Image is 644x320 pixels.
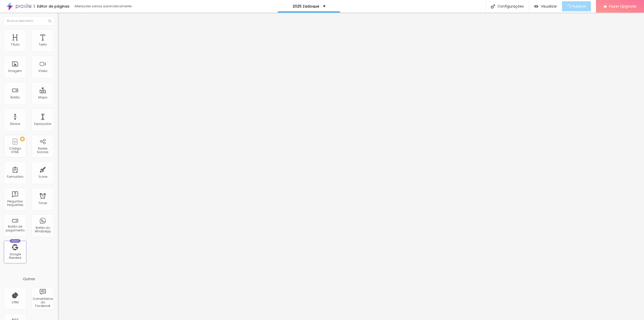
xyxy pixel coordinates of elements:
div: Redes Sociais [33,147,53,154]
iframe: Editor [58,13,644,320]
button: Publicar [562,1,591,11]
div: Timer [38,201,47,205]
span: Visualizar [541,4,557,8]
div: Código HTML [5,147,25,154]
img: Icone [48,19,51,22]
div: Vídeo [38,69,47,73]
div: Texto [39,43,47,46]
div: Botão [11,96,20,99]
div: Botão do WhatsApp [33,226,53,233]
input: Buscar elemento [4,16,54,25]
button: Visualizar [529,1,562,11]
div: Novo [10,239,21,243]
div: CRM [12,301,19,304]
div: Editor de páginas [34,5,69,8]
div: Espaçador [34,122,51,126]
div: Imagem [8,69,22,73]
div: Divisor [10,122,20,126]
div: Ícone [38,175,47,179]
div: Formulário [7,175,23,179]
div: Título [11,43,19,46]
div: Perguntas frequentes [5,200,25,207]
div: Comentários do Facebook [33,297,53,308]
span: Fazer Upgrade [609,4,636,8]
p: 2025 Zadoque [293,5,319,8]
span: Publicar [572,4,586,8]
div: Google Reviews [5,253,25,260]
div: Alterações salvas automaticamente [74,5,132,8]
img: view-1.svg [534,4,538,9]
div: Mapa [38,96,47,99]
img: Icone [491,4,495,9]
div: Botão de pagamento [5,225,25,232]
